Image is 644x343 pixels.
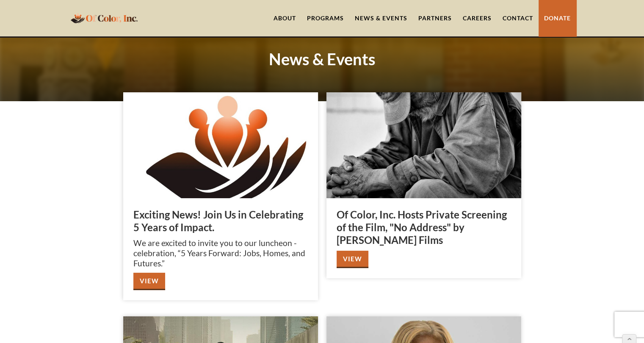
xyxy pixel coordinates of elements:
[133,238,308,268] p: We are excited to invite you to our luncheon - celebration, “5 Years Forward: Jobs, Homes, and Fu...
[123,92,318,198] img: Exciting News! Join Us in Celebrating 5 Years of Impact.
[68,8,140,28] a: home
[133,273,165,290] a: View
[269,49,376,69] strong: News & Events
[326,92,521,198] img: Of Color, Inc. Hosts Private Screening of the Film, "No Address" by Robert Craig Films
[337,251,368,268] a: View
[337,208,511,246] h3: Of Color, Inc. Hosts Private Screening of the Film, "No Address" by [PERSON_NAME] Films
[133,208,308,234] h3: Exciting News! Join Us in Celebrating 5 Years of Impact.
[307,14,344,22] div: Programs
